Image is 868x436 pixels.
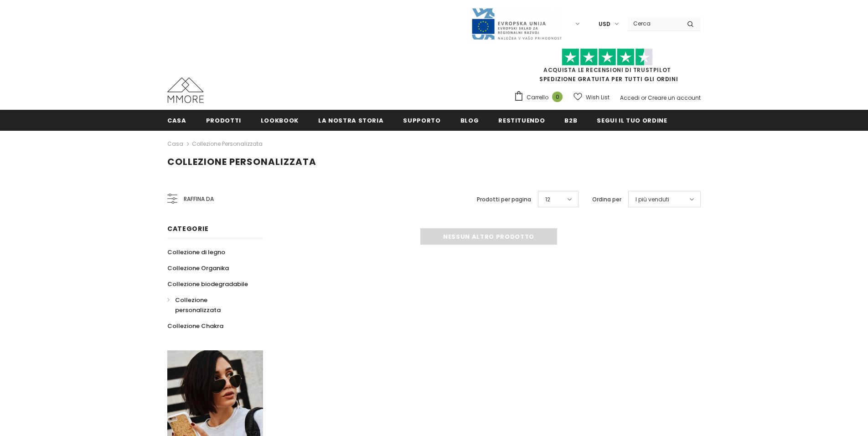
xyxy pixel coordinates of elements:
span: or [641,94,646,102]
span: Raffina da [184,194,214,204]
span: Lookbook [261,116,299,125]
span: Categorie [167,224,208,233]
a: Collezione Organika [167,260,229,276]
span: Prodotti [206,116,241,125]
span: Casa [167,116,186,125]
a: Acquista le recensioni di TrustPilot [543,66,671,74]
span: Restituendo [498,116,545,125]
label: Ordina per [592,195,621,204]
a: Segui il tuo ordine [597,110,667,130]
span: 0 [552,92,563,102]
span: Blog [460,116,479,125]
a: B2B [564,110,577,130]
a: Restituendo [498,110,545,130]
a: Javni Razpis [471,20,562,27]
a: Collezione biodegradabile [167,276,248,292]
span: Collezione personalizzata [167,155,316,168]
a: Wish List [573,89,610,105]
a: Accedi [620,94,640,102]
img: Javni Razpis [471,7,562,41]
span: I più venduti [635,195,669,204]
a: Collezione personalizzata [192,140,263,148]
a: Collezione Chakra [167,318,223,334]
a: Prodotti [206,110,241,130]
a: supporto [403,110,440,130]
a: La nostra storia [318,110,383,130]
a: Collezione personalizzata [167,292,253,318]
span: Segui il tuo ordine [597,116,667,125]
a: Creare un account [648,94,701,102]
span: Collezione Organika [167,264,229,272]
a: Lookbook [261,110,299,130]
span: Carrello [527,93,548,102]
span: SPEDIZIONE GRATUITA PER TUTTI GLI ORDINI [514,52,701,83]
span: Collezione Chakra [167,322,223,330]
a: Carrello 0 [514,91,567,104]
span: Collezione personalizzata [175,296,221,314]
a: Blog [460,110,479,130]
a: Casa [167,138,183,149]
span: Wish List [586,93,610,102]
span: Collezione biodegradabile [167,280,248,288]
img: Fidati di Pilot Stars [562,48,653,66]
span: Collezione di legno [167,248,225,256]
span: USD [599,20,610,29]
span: La nostra storia [318,116,383,125]
span: supporto [403,116,440,125]
a: Casa [167,110,186,130]
span: 12 [545,195,550,204]
span: B2B [564,116,577,125]
img: Casi MMORE [167,77,204,103]
input: Search Site [628,17,680,30]
a: Collezione di legno [167,244,225,260]
label: Prodotti per pagina [477,195,531,204]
